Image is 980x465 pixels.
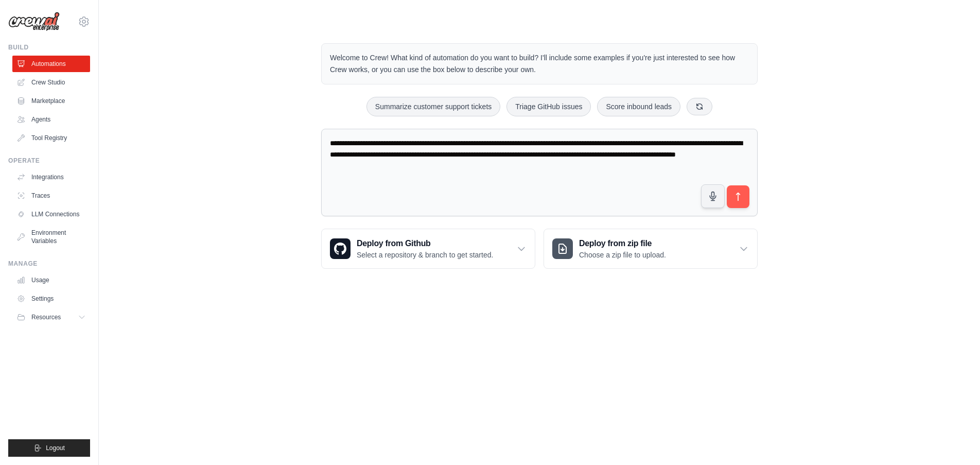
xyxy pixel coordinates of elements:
a: Agents [12,111,90,128]
p: Select a repository & branch to get started. [357,250,493,260]
p: Choose a zip file to upload. [579,250,666,260]
button: Score inbound leads [597,97,680,116]
span: Logout [46,444,65,452]
p: Welcome to Crew! What kind of automation do you want to build? I'll include some examples if you'... [330,52,749,76]
a: Settings [12,290,90,307]
a: Automations [12,56,90,72]
a: Integrations [12,169,90,185]
iframe: Chat Widget [929,416,980,465]
div: Build [8,43,90,51]
h3: Deploy from Github [357,237,493,250]
button: Logout [8,439,90,457]
a: Marketplace [12,93,90,109]
div: Manage [8,260,90,268]
button: Summarize customer support tickets [366,97,500,116]
a: Environment Variables [12,225,90,249]
span: Resources [31,313,61,321]
h3: Deploy from zip file [579,237,666,250]
a: Tool Registry [12,130,90,146]
button: Resources [12,309,90,325]
img: Logo [8,12,60,31]
a: Usage [12,272,90,288]
a: Traces [12,187,90,204]
a: LLM Connections [12,206,90,222]
a: Crew Studio [12,74,90,91]
div: Operate [8,157,90,165]
button: Triage GitHub issues [506,97,591,116]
